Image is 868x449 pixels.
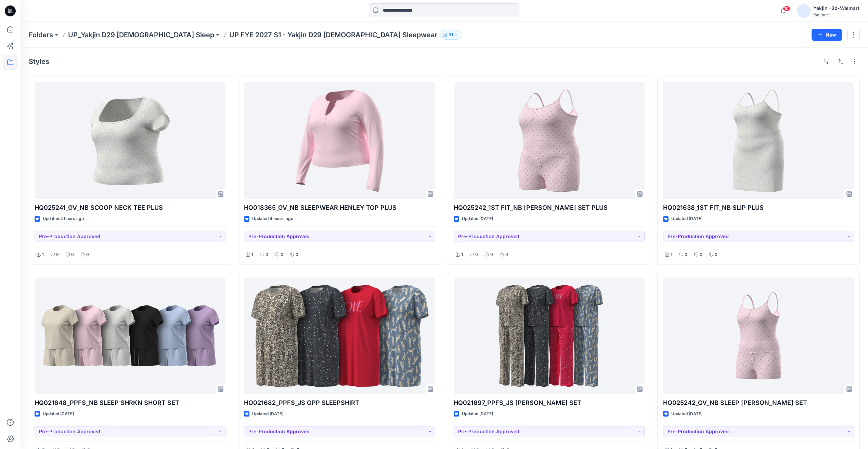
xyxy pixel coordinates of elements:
a: HQ021638_1ST FIT_NB SLIP PLUS [663,82,854,199]
p: Updated [DATE] [462,410,493,418]
a: Folders [29,30,53,40]
p: HQ018365_GV_NB SLEEPWEAR HENLEY TOP PLUS [244,203,435,213]
p: 0 [56,251,59,258]
a: HQ025242_1ST FIT_NB CAMI BOXER SET PLUS [454,82,645,199]
p: UP FYE 2027 S1 - Yakjin D29 [DEMOGRAPHIC_DATA] Sleepwear [229,30,437,40]
p: HQ025241_GV_NB SCOOP NECK TEE PLUS [35,203,225,213]
p: 0 [265,251,268,258]
p: Updated [DATE] [671,410,702,418]
p: 0 [490,251,493,258]
a: HQ021697_PPFS_JS OPP PJ SET [454,277,645,394]
img: avatar [797,4,811,18]
p: 0 [505,251,508,258]
p: 0 [296,251,298,258]
a: UP_Yakjin D29 [DEMOGRAPHIC_DATA] Sleep [68,30,214,40]
p: HQ021648_PPFS_NB SLEEP SHRKN SHORT SET [35,398,225,408]
p: Updated [DATE] [252,410,283,418]
p: 0 [281,251,283,258]
p: 0 [700,251,702,258]
p: HQ021638_1ST FIT_NB SLIP PLUS [663,203,854,213]
a: HQ018365_GV_NB SLEEPWEAR HENLEY TOP PLUS [244,82,435,199]
div: Yakjin -3d-Walmart [813,4,859,12]
a: HQ025241_GV_NB SCOOP NECK TEE PLUS [35,82,225,199]
p: 1 [671,251,672,258]
p: Updated [DATE] [671,215,702,222]
p: 0 [71,251,74,258]
p: 1 [42,251,44,258]
a: HQ021648_PPFS_NB SLEEP SHRKN SHORT SET [35,277,225,394]
p: HQ021697_PPFS_JS [PERSON_NAME] SET [454,398,645,408]
p: Updated 4 hours ago [43,215,84,222]
p: 0 [715,251,717,258]
p: 31 [449,31,453,39]
p: 1 [461,251,463,258]
p: Updated [DATE] [43,410,74,418]
a: HQ021682_PPFS_JS OPP SLEEPSHIRT [244,277,435,394]
p: HQ025242_GV_NB SLEEP [PERSON_NAME] SET [663,398,854,408]
p: 0 [475,251,478,258]
p: 0 [86,251,89,258]
button: 31 [440,30,462,40]
button: New [812,29,842,41]
p: 1 [251,251,253,258]
p: Updated [DATE] [462,215,493,222]
p: Updated 4 hours ago [252,215,293,222]
h4: Styles [29,57,49,66]
a: HQ025242_GV_NB SLEEP CAMI BOXER SET [663,277,854,394]
p: HQ021682_PPFS_JS OPP SLEEPSHIRT [244,398,435,408]
p: HQ025242_1ST FIT_NB [PERSON_NAME] SET PLUS [454,203,645,213]
span: 10 [783,6,790,11]
div: Walmart [813,12,859,17]
p: 0 [685,251,687,258]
